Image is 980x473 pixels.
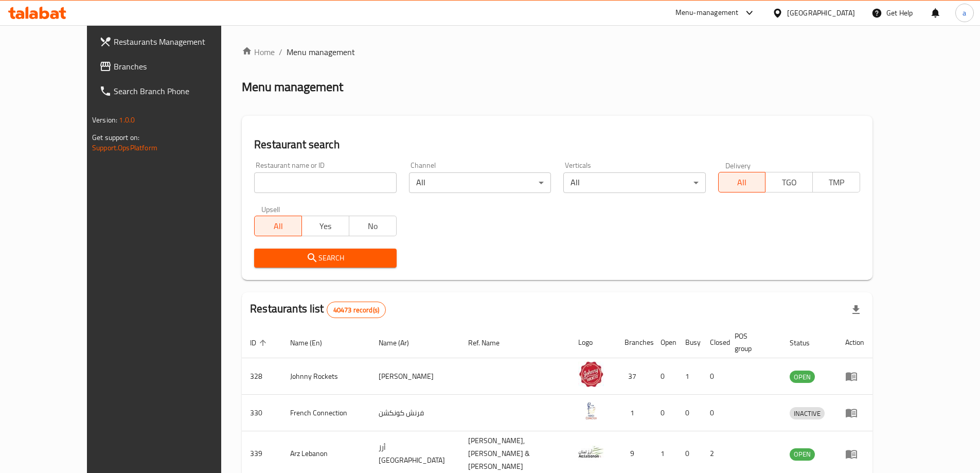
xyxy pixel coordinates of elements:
button: All [254,216,302,236]
span: OPEN [790,371,815,383]
button: TMP [812,172,860,192]
h2: Restaurants list [250,301,386,318]
a: Branches [91,54,251,79]
img: Arz Lebanon [578,439,604,465]
div: All [409,172,551,193]
td: French Connection [282,395,370,431]
span: No [353,219,393,234]
td: 1 [616,395,652,431]
img: Johnny Rockets [578,361,604,387]
div: OPEN [790,448,815,461]
button: No [349,216,397,236]
span: Search Branch Phone [114,85,242,97]
a: Search Branch Phone [91,79,251,103]
button: All [718,172,766,192]
div: [GEOGRAPHIC_DATA] [787,7,855,19]
span: Version: [92,113,117,127]
span: OPEN [790,448,815,460]
button: Yes [301,216,349,236]
th: Busy [677,327,702,358]
div: OPEN [790,371,815,383]
div: Menu [845,370,864,382]
span: TMP [817,175,856,190]
span: 1.0.0 [119,113,135,127]
td: [PERSON_NAME] [370,358,460,395]
td: فرنش كونكشن [370,395,460,431]
span: All [723,175,762,190]
span: POS group [735,330,769,355]
span: 40473 record(s) [327,305,385,315]
th: Logo [570,327,616,358]
div: Export file [844,297,868,322]
span: Status [790,337,823,349]
th: Open [652,327,677,358]
nav: breadcrumb [242,46,872,58]
h2: Restaurant search [254,137,860,152]
span: Name (Ar) [379,337,422,349]
span: Yes [306,219,345,234]
div: All [563,172,705,193]
td: 0 [702,358,726,395]
span: INACTIVE [790,408,825,419]
span: Search [262,252,388,265]
span: Menu management [287,46,355,58]
td: 0 [652,358,677,395]
li: / [279,46,282,58]
h2: Menu management [242,79,343,95]
span: Ref. Name [468,337,513,349]
span: TGO [770,175,809,190]
input: Search for restaurant name or ID.. [254,172,396,193]
a: Restaurants Management [91,29,251,54]
th: Closed [702,327,726,358]
td: 0 [677,395,702,431]
span: Get support on: [92,131,139,144]
label: Delivery [725,162,751,169]
div: Total records count [327,302,386,318]
a: Support.OpsPlatform [92,141,157,154]
span: a [963,7,966,19]
td: 0 [702,395,726,431]
td: Johnny Rockets [282,358,370,395]
span: Restaurants Management [114,36,242,48]
td: 330 [242,395,282,431]
span: Name (En) [290,337,335,349]
td: 37 [616,358,652,395]
div: Menu [845,448,864,460]
th: Branches [616,327,652,358]
label: Upsell [261,205,280,213]
td: 328 [242,358,282,395]
button: Search [254,249,396,268]
span: Branches [114,60,242,73]
div: Menu-management [675,7,739,19]
img: French Connection [578,398,604,424]
span: ID [250,337,270,349]
td: 1 [677,358,702,395]
span: All [259,219,298,234]
div: Menu [845,407,864,419]
th: Action [837,327,872,358]
button: TGO [765,172,813,192]
td: 0 [652,395,677,431]
a: Home [242,46,275,58]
